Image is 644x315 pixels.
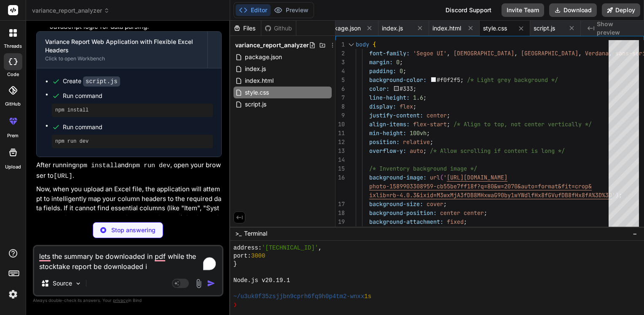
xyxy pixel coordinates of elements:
[447,218,464,225] span: fixed
[335,67,345,76] div: 4
[335,111,345,120] div: 9
[335,129,345,138] div: 11
[244,76,274,86] span: index.html
[335,147,345,155] div: 13
[244,52,283,62] span: package.json
[578,49,582,57] span: ,
[369,103,396,110] span: display:
[34,246,222,272] textarea: To enrich screen reader interactions, please activate Accessibility in Grammarly extension settings
[549,3,597,17] button: Download
[335,40,345,49] div: 1
[453,120,592,128] span: /* Align to top, not center vertically */
[369,94,410,101] span: line-height:
[369,58,393,66] span: margin:
[538,182,592,190] span: format&fit=crop&
[427,129,430,137] span: ;
[63,123,213,131] span: Run command
[602,3,640,17] button: Deploy
[233,260,237,268] span: }
[244,99,267,109] span: script.js
[83,76,120,87] code: script.js
[447,174,507,181] span: [URL][DOMAIN_NAME]
[410,129,427,137] span: 100vh
[4,43,22,50] label: threads
[403,67,406,75] span: ;
[447,49,450,57] span: ,
[63,77,120,86] div: Create
[194,279,204,288] img: attachment
[369,129,406,137] span: min-height:
[413,120,447,128] span: flex-start
[369,165,477,172] span: /* Inventory background image */
[369,120,410,128] span: align-items:
[460,76,464,84] span: ;
[63,92,213,100] span: Run command
[335,173,345,182] div: 16
[233,293,365,301] span: ~/u3uk0f35zsjjbn9cprh6fq9h0p4tm2-wnxx
[235,41,309,49] span: variance_report_analyzer
[364,293,371,301] span: 1s
[430,174,440,181] span: url
[400,58,403,66] span: ;
[369,111,423,119] span: justify-content:
[403,138,430,146] span: relative
[76,162,118,169] code: npm install
[400,85,413,92] span: #333
[261,24,296,33] div: Github
[430,138,433,146] span: ;
[37,32,207,68] button: Variance Report Web Application with Flexible Excel HeadersClick to open Workbench
[440,174,443,181] span: (
[464,218,467,225] span: ;
[369,218,443,225] span: background-attachment:
[440,209,460,217] span: center
[633,229,637,238] span: −
[45,38,199,54] div: Variance Report Web Application with Flexible Excel Headers
[235,229,241,238] span: >_
[230,24,261,33] div: Files
[335,58,345,67] div: 3
[382,24,403,33] span: index.js
[335,200,345,209] div: 17
[129,162,170,169] code: npm run dev
[467,76,558,84] span: /* Light grey background */
[413,94,423,101] span: 1.6
[53,279,72,288] p: Source
[335,138,345,147] div: 12
[356,41,369,48] span: body
[7,132,19,139] label: prem
[521,49,578,57] span: [GEOGRAPHIC_DATA]
[369,49,410,57] span: font-family:
[335,155,345,164] div: 14
[33,296,223,304] p: Always double-check its answers. Your in Bind
[335,93,345,102] div: 7
[443,200,447,208] span: ;
[413,85,416,92] span: ;
[534,24,555,33] span: script.js
[423,94,427,101] span: ;
[427,111,447,119] span: center
[369,76,427,84] span: background-color:
[400,103,413,110] span: flex
[36,185,222,261] p: Now, when you upload an Excel file, the application will attempt to intelligently map your column...
[318,244,322,252] span: ,
[6,287,20,301] img: settings
[75,280,82,287] img: Pick Models
[5,100,21,108] label: GitHub
[453,49,514,57] span: [DEMOGRAPHIC_DATA]
[369,200,423,208] span: background-size:
[45,55,199,62] div: Click to open Workbench
[631,227,639,240] button: −
[423,147,427,155] span: ;
[369,147,406,155] span: overflow-y:
[369,209,437,217] span: background-position:
[443,174,447,181] span: '
[335,217,345,226] div: 19
[464,209,484,217] span: center
[54,173,72,180] code: [URL]
[251,252,266,260] span: 3000
[447,120,450,128] span: ;
[369,67,396,75] span: padding:
[430,147,565,155] span: /* Allow scrolling if content is long */
[335,209,345,217] div: 18
[233,301,238,309] span: ❯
